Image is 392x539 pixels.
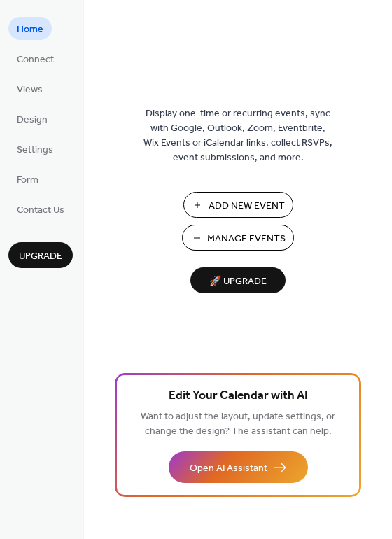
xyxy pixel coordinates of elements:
[207,232,286,246] span: Manage Events
[17,143,53,157] span: Settings
[17,203,64,218] span: Contact Us
[8,47,62,70] a: Connect
[17,52,54,67] span: Connect
[190,461,267,476] span: Open AI Assistant
[8,197,73,220] a: Contact Us
[141,407,335,441] span: Want to adjust the layout, update settings, or change the design? The assistant can help.
[169,451,308,483] button: Open AI Assistant
[17,83,43,97] span: Views
[183,192,293,218] button: Add New Event
[17,173,38,188] span: Form
[8,137,62,160] a: Settings
[8,107,56,130] a: Design
[143,106,332,165] span: Display one-time or recurring events, sync with Google, Outlook, Zoom, Eventbrite, Wix Events or ...
[19,249,62,264] span: Upgrade
[17,22,43,37] span: Home
[190,267,286,293] button: 🚀 Upgrade
[17,113,48,127] span: Design
[8,77,51,100] a: Views
[8,167,47,190] a: Form
[199,272,277,291] span: 🚀 Upgrade
[8,17,52,40] a: Home
[8,242,73,268] button: Upgrade
[182,225,294,251] button: Manage Events
[209,199,285,213] span: Add New Event
[169,386,308,406] span: Edit Your Calendar with AI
